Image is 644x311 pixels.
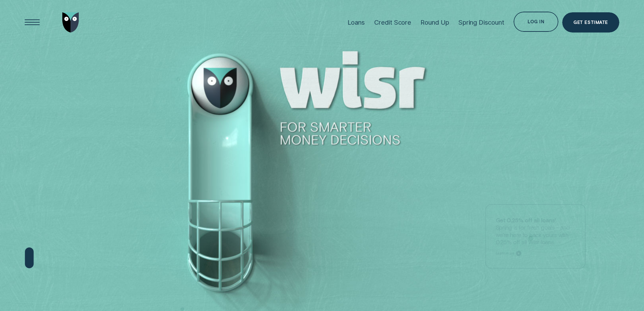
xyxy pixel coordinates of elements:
[496,217,576,246] p: Spring is for fresh goals - and we’re here to back yours with 0.25% off all Wisr loans.
[485,204,585,269] a: Get 0.25% off all loans¹Spring is for fresh goals - and we’re here to back yours with 0.25% off a...
[458,18,504,26] div: Spring Discount
[420,18,449,26] div: Round Up
[374,18,411,26] div: Credit Score
[496,217,556,224] strong: Get 0.25% off all loans¹
[496,251,515,256] span: Learn more
[62,12,79,33] img: Wisr
[562,12,619,33] a: Get Estimate
[348,18,365,26] div: Loans
[514,12,559,32] button: Log in
[22,12,42,33] button: Open Menu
